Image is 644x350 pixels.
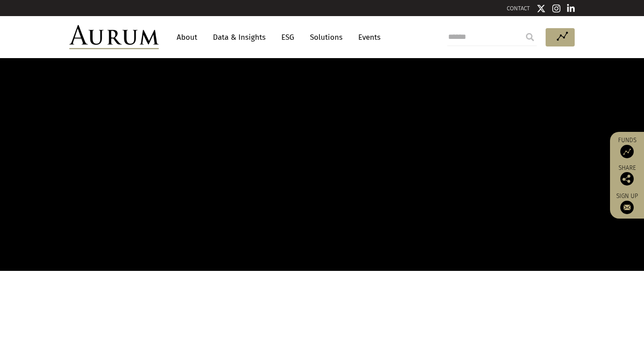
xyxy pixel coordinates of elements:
a: About [172,29,202,46]
img: Instagram icon [552,4,560,13]
img: Share this post [620,172,634,186]
a: Solutions [305,29,347,46]
a: ESG [277,29,299,46]
img: Access Funds [620,145,634,158]
img: Aurum [69,25,159,49]
input: Submit [521,28,539,46]
a: Data & Insights [208,29,270,46]
a: CONTACT [507,5,530,12]
a: Sign up [614,192,640,214]
a: Funds [614,136,640,158]
a: Events [354,29,381,46]
img: Sign up to our newsletter [620,201,634,214]
img: Twitter icon [537,4,546,13]
div: Share [614,165,640,186]
img: Linkedin icon [567,4,575,13]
